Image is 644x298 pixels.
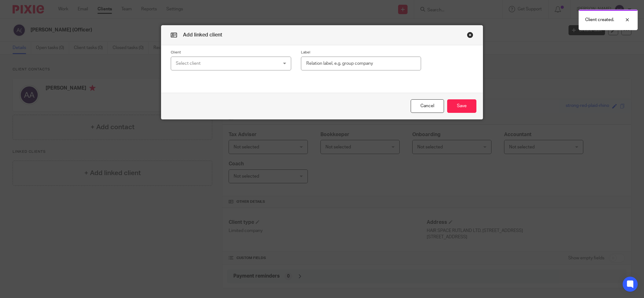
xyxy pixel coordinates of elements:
div: Select client [176,57,268,70]
span: Add linked client [183,32,222,37]
label: Client [171,50,291,55]
button: Cancel [411,99,444,113]
input: Relation label, e.g. group company [301,57,421,71]
p: Client created. [585,17,614,23]
label: Label [301,50,421,55]
button: Save [447,99,476,113]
